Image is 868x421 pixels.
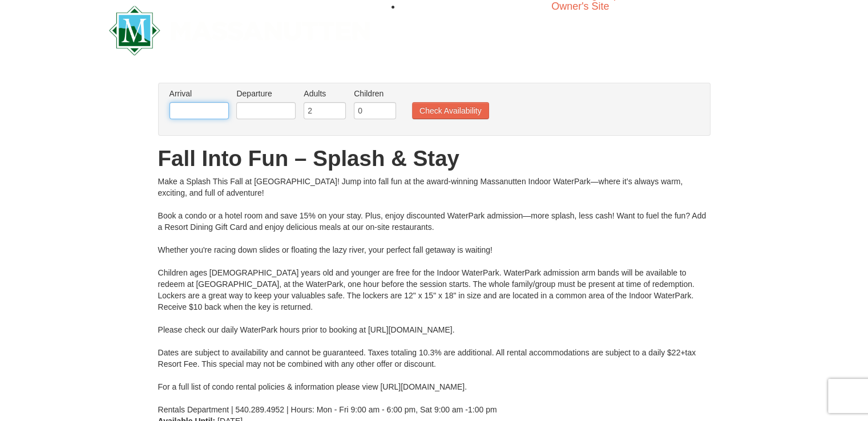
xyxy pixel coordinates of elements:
img: Massanutten Resort Logo [109,6,370,55]
label: Adults [304,88,346,99]
h1: Fall Into Fun – Splash & Stay [158,147,710,170]
label: Children [354,88,396,99]
label: Arrival [169,88,229,99]
a: Owner's Site [551,1,609,12]
label: Departure [236,88,296,99]
a: Massanutten Resort [109,15,370,42]
button: Check Availability [412,102,489,119]
div: Make a Splash This Fall at [GEOGRAPHIC_DATA]! Jump into fall fun at the award-winning Massanutten... [158,176,710,415]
